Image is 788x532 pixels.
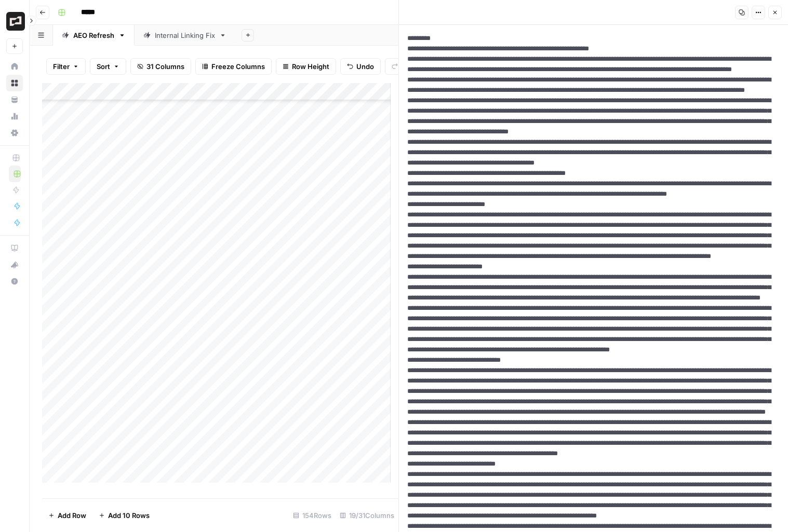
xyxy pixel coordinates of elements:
[340,58,381,75] button: Undo
[6,256,23,273] button: What's new?
[6,273,23,290] button: Help + Support
[6,108,23,125] a: Usage
[53,61,70,72] span: Filter
[6,75,23,91] a: Browse
[130,58,191,75] button: 31 Columns
[97,61,110,72] span: Sort
[6,125,23,141] a: Settings
[356,61,374,72] span: Undo
[6,8,23,34] button: Workspace: Brex
[42,507,92,524] button: Add Row
[90,58,126,75] button: Sort
[289,507,336,524] div: 154 Rows
[336,507,398,524] div: 19/31 Columns
[6,12,25,31] img: Brex Logo
[292,61,329,72] span: Row Height
[195,58,272,75] button: Freeze Columns
[6,91,23,108] a: Your Data
[108,510,150,521] span: Add 10 Rows
[6,58,23,75] a: Home
[155,30,215,40] div: Internal Linking Fix
[276,58,336,75] button: Row Height
[53,25,135,46] a: AEO Refresh
[6,240,23,256] a: AirOps Academy
[135,25,235,46] a: Internal Linking Fix
[46,58,86,75] button: Filter
[73,30,114,40] div: AEO Refresh
[7,257,22,272] div: What's new?
[146,61,184,72] span: 31 Columns
[211,61,265,72] span: Freeze Columns
[92,507,156,524] button: Add 10 Rows
[58,510,86,521] span: Add Row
